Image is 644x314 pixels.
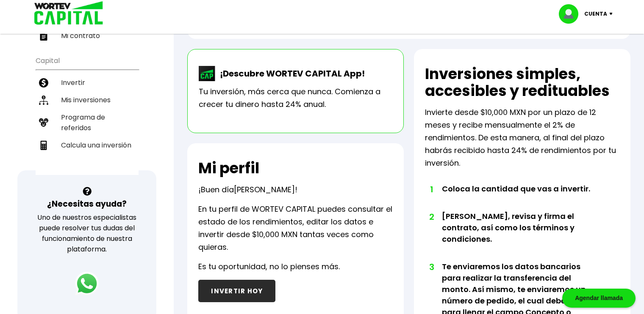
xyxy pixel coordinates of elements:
[36,109,139,137] a: Programa de referidos
[425,66,619,99] h2: Inversiones simples, accesibles y redituables
[425,106,619,169] p: Invierte desde $10,000 MXN por un plazo de 12 meses y recibe mensualmente el 2% de rendimientos. ...
[216,67,365,80] p: ¡Descubre WORTEV CAPITAL App!
[429,261,433,273] span: 3
[36,137,139,154] a: Calcula una inversión
[442,183,600,210] li: Coloca la cantidad que vas a invertir.
[75,272,99,295] img: logos_whatsapp-icon.242b2217.svg
[584,8,607,20] p: Cuenta
[39,78,48,87] img: invertir-icon.b3b967d7.svg
[198,203,393,254] p: En tu perfil de WORTEV CAPITAL puedes consultar el estado de los rendimientos, editar los datos e...
[36,51,139,175] ul: Capital
[442,210,600,261] li: [PERSON_NAME], revisa y firma el contrato, así como los términos y condiciones.
[28,212,145,254] p: Uno de nuestros especialistas puede resolver tus dudas del funcionamiento de nuestra plataforma.
[47,198,127,210] h3: ¿Necesitas ayuda?
[199,85,392,111] p: Tu inversión, más cerca que nunca. Comienza a crecer tu dinero hasta 24% anual.
[199,66,216,81] img: wortev-capital-app-icon
[36,91,139,109] a: Mis inversiones
[36,74,139,91] a: Invertir
[39,96,48,105] img: inversiones-icon.6695dc30.svg
[198,160,259,177] h2: Mi perfil
[36,27,139,44] a: Mi contrato
[198,280,275,302] button: INVERTIR HOY
[562,289,636,308] div: Agendar llamada
[607,13,619,15] img: icon-down
[39,141,48,150] img: calculadora-icon.17d418c4.svg
[198,183,297,196] p: ¡Buen día !
[39,31,48,41] img: contrato-icon.f2db500c.svg
[39,118,48,127] img: recomiendanos-icon.9b8e9327.svg
[429,183,433,196] span: 1
[234,184,295,195] span: [PERSON_NAME]
[429,210,433,223] span: 2
[559,4,584,24] img: profile-image
[198,260,340,273] p: Es tu oportunidad, no lo pienses más.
